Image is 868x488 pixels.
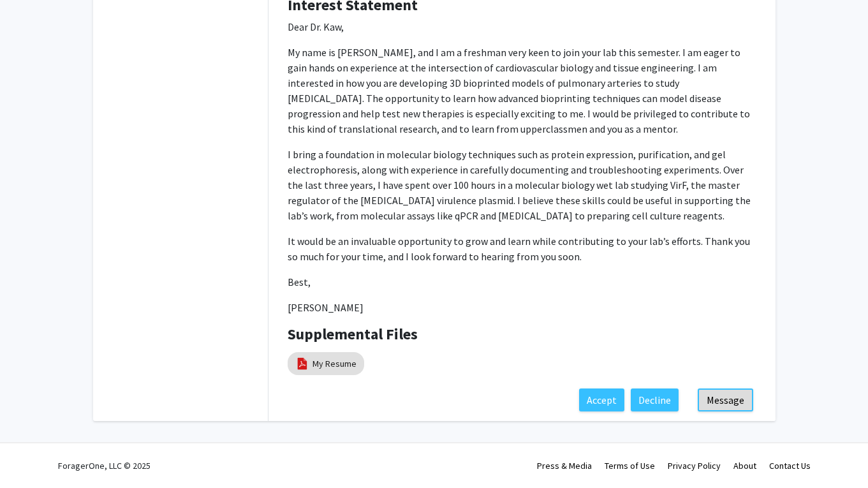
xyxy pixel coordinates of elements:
[537,460,592,471] a: Press & Media
[313,357,357,371] a: My Resume
[288,300,756,315] p: [PERSON_NAME]
[10,431,54,478] iframe: Chat
[631,388,679,411] button: Decline
[288,274,756,290] p: Best,
[698,388,753,411] button: Message
[288,45,756,137] p: My name is [PERSON_NAME], and I am a freshman very keen to join your lab this semester. I am eage...
[288,19,756,34] p: Dear Dr. Kaw,
[668,460,721,471] a: Privacy Policy
[58,443,151,488] div: ForagerOne, LLC © 2025
[288,325,756,344] h4: Supplemental Files
[579,388,624,411] button: Accept
[288,147,756,223] p: I bring a foundation in molecular biology techniques such as protein expression, purification, an...
[605,460,655,471] a: Terms of Use
[733,460,756,471] a: About
[769,460,811,471] a: Contact Us
[295,357,309,371] img: pdf_icon.png
[288,233,756,264] p: It would be an invaluable opportunity to grow and learn while contributing to your lab’s efforts....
